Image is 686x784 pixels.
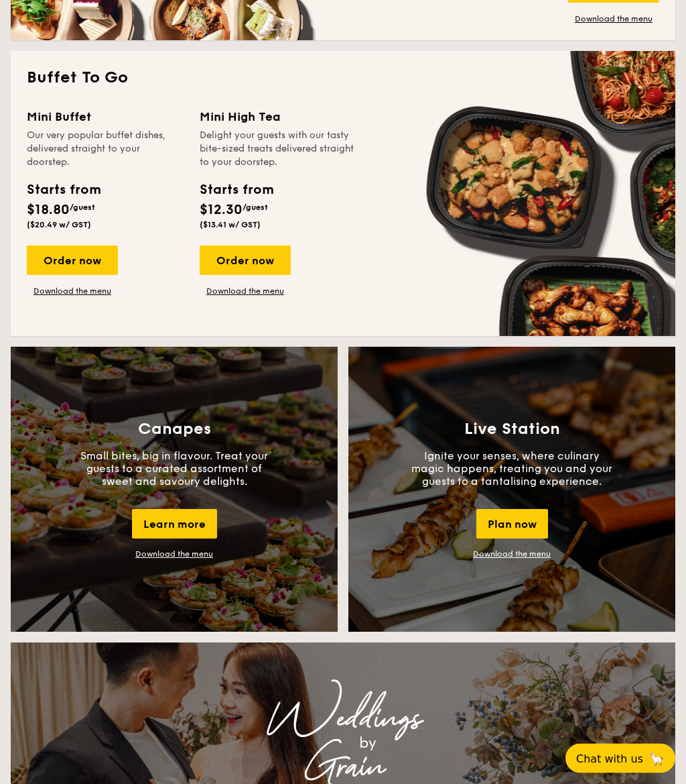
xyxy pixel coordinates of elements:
[200,246,291,276] div: Order now
[200,203,243,219] span: $12.30
[135,550,213,559] a: Download the menu
[568,14,659,25] a: Download the menu
[138,421,211,439] h3: Canapes
[86,708,600,732] div: Weddings
[200,129,356,170] div: Delight your guests with our tasty bite-sized treats delivered straight to your doorstep.
[27,246,118,276] div: Order now
[27,108,184,127] div: Mini Buffet
[200,286,291,297] a: Download the menu
[27,221,91,230] span: ($20.49 w/ GST)
[476,510,548,539] div: Plan now
[70,203,95,213] span: /guest
[200,108,356,127] div: Mini High Tea
[27,203,70,219] span: $18.80
[576,752,643,765] span: Chat with us
[86,756,600,780] div: Grain
[200,221,261,230] span: ($13.41 w/ GST)
[565,744,675,773] button: Chat with us🦙
[27,68,659,89] h2: Buffet To Go
[27,129,184,170] div: Our very popular buffet dishes, delivered straight to your doorstep.
[27,180,100,201] div: Starts from
[411,450,612,488] p: Ignite your senses, where culinary magic happens, treating you and your guests to a tantalising e...
[464,421,560,439] h3: Live Station
[243,203,268,213] span: /guest
[200,180,273,201] div: Starts from
[648,751,665,767] span: 🦙
[473,550,551,559] a: Download the menu
[132,510,217,539] div: Learn more
[135,732,600,756] div: by
[27,286,118,297] a: Download the menu
[74,450,275,488] p: Small bites, big in flavour. Treat your guests to a curated assortment of sweet and savoury delig...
